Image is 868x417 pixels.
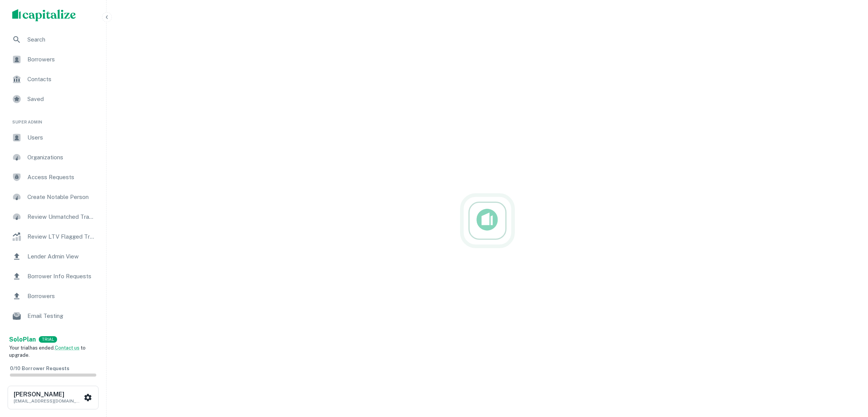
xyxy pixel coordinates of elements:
[6,70,100,88] a: Contacts
[12,9,76,21] img: capitalize-logo.png
[27,192,96,202] span: Create Notable Person
[8,386,99,409] button: [PERSON_NAME][EMAIL_ADDRESS][DOMAIN_NAME]
[55,345,80,351] a: Contact us
[27,75,96,84] span: Contacts
[27,95,96,104] span: Saved
[27,153,96,162] span: Organizations
[27,55,96,64] span: Borrowers
[6,110,100,128] li: Super Admin
[6,168,100,186] a: Access Requests
[27,173,96,182] span: Access Requests
[6,148,100,167] a: Organizations
[27,133,96,142] span: Users
[10,366,69,371] span: 0 / 10 Borrower Requests
[6,247,100,266] a: Lender Admin View
[14,398,82,404] p: [EMAIL_ADDRESS][DOMAIN_NAME]
[6,287,100,305] a: Borrowers
[6,327,100,345] a: Email Analytics
[27,252,96,261] span: Lender Admin View
[6,30,100,49] a: Search
[14,391,82,398] h6: [PERSON_NAME]
[27,35,96,44] span: Search
[9,335,36,344] a: SoloPlan
[6,50,100,69] a: Borrowers
[27,292,96,301] span: Borrowers
[27,311,96,321] span: Email Testing
[6,208,100,226] a: Review Unmatched Transactions
[9,345,86,358] span: Your trial has ended. to upgrade.
[6,228,100,246] a: Review LTV Flagged Transactions
[6,188,100,206] a: Create Notable Person
[6,90,100,108] a: Saved
[27,272,96,281] span: Borrower Info Requests
[27,212,96,221] span: Review Unmatched Transactions
[6,128,100,147] a: Users
[9,336,36,343] strong: Solo Plan
[39,336,57,343] div: TRIAL
[6,307,100,325] a: Email Testing
[6,267,100,285] a: Borrower Info Requests
[27,232,96,241] span: Review LTV Flagged Transactions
